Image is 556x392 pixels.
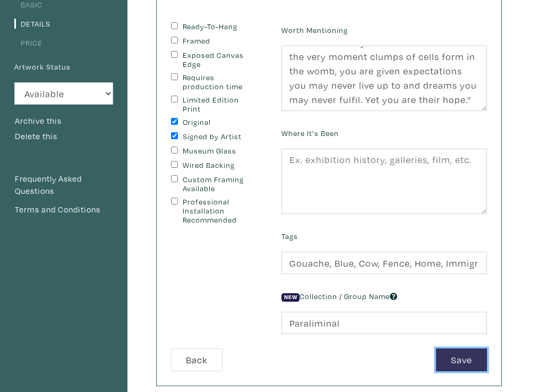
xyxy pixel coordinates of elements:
label: Custom Framing Available [183,175,254,193]
label: Tags [281,231,298,242]
label: Signed by Artist [183,132,254,141]
label: Professional Installation Recommended [183,198,254,224]
label: Collection / Group Name [281,291,397,302]
label: Limited Edition Print [183,96,254,113]
button: Save [436,348,487,371]
label: Wired Backing [183,161,254,170]
input: Ex. 202X, Landscape Collection, etc. [281,312,487,335]
button: Back [171,348,223,371]
label: Ready-To-Hang [183,22,254,31]
label: Requires production time [183,73,254,91]
label: Framed [183,37,254,46]
label: Artwork Status [14,61,71,73]
label: Original [183,118,254,127]
span: New [281,293,300,302]
label: Museum Glass [183,147,254,156]
input: Ex. abstracts, blue, minimalist, people, animals, bright, etc. [281,252,487,275]
button: Delete this [14,130,58,143]
button: Archive this [14,114,62,128]
label: Where It's Been [281,127,339,139]
a: Details [14,19,50,29]
a: Terms and Conditions [14,203,113,217]
textarea: “As your immigrant parents settle in the [GEOGRAPHIC_DATA], high expectations are set for who you... [281,46,487,112]
a: Frequently Asked Questions [14,172,113,198]
label: Exposed Canvas Edge [183,51,254,69]
label: Worth Mentioning [281,24,348,36]
a: Price [14,38,42,48]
